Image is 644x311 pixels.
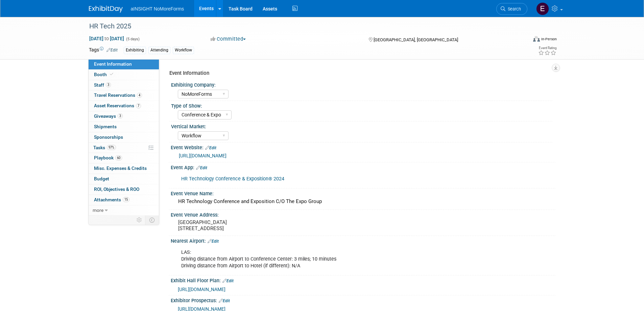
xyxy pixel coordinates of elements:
a: Edit [208,239,219,244]
div: Event Format [487,35,557,45]
a: more [89,205,159,216]
span: (5 days) [125,37,140,41]
span: 7 [136,103,141,108]
a: Budget [89,174,159,184]
span: Attachments [94,197,129,202]
span: 3 [118,113,123,118]
span: 3 [106,82,111,87]
div: Nearest Airport: [171,236,555,245]
pre: [GEOGRAPHIC_DATA] [STREET_ADDRESS] [178,219,324,231]
span: 97% [107,145,116,150]
span: Event Information [94,61,132,67]
td: Personalize Event Tab Strip [134,216,145,224]
span: ROI, Objectives & ROO [94,186,139,192]
span: aINSIGHT NoMoreForms [131,6,184,12]
a: Edit [106,48,118,52]
img: Format-Inperson.png [533,36,540,42]
span: Asset Reservations [94,103,141,108]
a: ROI, Objectives & ROO [89,184,159,195]
div: Vertical Market: [171,121,552,130]
div: LAS: Driving distance from Airport to Conference Center: 3 miles; 10 minutes Driving distance fro... [176,246,481,273]
a: Search [496,3,527,15]
a: Edit [205,146,216,150]
a: Booth [89,70,159,80]
a: Edit [222,279,234,283]
span: Sponsorships [94,134,123,140]
div: HR Tech 2025 [87,20,517,32]
span: Shipments [94,124,117,129]
div: Event Rating [538,46,556,50]
div: In-Person [541,37,557,42]
td: Tags [89,46,118,54]
span: Staff [94,82,111,88]
span: [DATE] [DATE] [89,36,124,42]
a: Asset Reservations7 [89,101,159,111]
div: Exhibiting [124,47,146,54]
i: Booth reservation complete [110,72,113,76]
span: 15 [123,197,129,202]
span: Misc. Expenses & Credits [94,165,147,171]
span: [GEOGRAPHIC_DATA], [GEOGRAPHIC_DATA] [374,37,458,42]
a: Event Information [89,59,159,69]
img: Eric Guimond [536,2,549,15]
div: Exhibit Hall Floor Plan: [171,275,555,284]
span: Travel Reservations [94,92,142,98]
span: Budget [94,176,109,181]
a: Playbook60 [89,153,159,163]
div: Event Venue Name: [171,188,555,197]
span: Search [505,6,521,12]
div: Event Venue Address: [171,210,555,218]
a: Edit [196,165,207,170]
button: Committed [208,36,248,43]
span: 4 [137,93,142,98]
a: Tasks97% [89,143,159,153]
td: Toggle Event Tabs [145,216,159,224]
a: [URL][DOMAIN_NAME] [179,153,226,158]
span: Tasks [93,145,116,150]
a: Sponsorships [89,132,159,142]
div: Exhibiting Company: [171,80,552,88]
div: Event Website: [171,142,555,151]
a: Giveaways3 [89,111,159,121]
a: Edit [219,298,230,303]
span: Playbook [94,155,122,160]
a: Travel Reservations4 [89,90,159,101]
a: Shipments [89,122,159,132]
div: Attending [148,47,170,54]
div: Workflow [173,47,194,54]
a: [URL][DOMAIN_NAME] [178,287,225,292]
a: Misc. Expenses & Credits [89,163,159,174]
a: HR Technology Conference & Exposition® 2024 [181,176,284,182]
span: 60 [115,155,122,160]
div: Event Information [169,70,550,77]
div: Event App: [171,162,555,171]
span: Booth [94,72,115,77]
span: to [103,36,110,41]
a: Attachments15 [89,195,159,205]
div: Exhibitor Prospectus: [171,295,555,304]
span: Giveaways [94,113,123,119]
div: Type of Show: [171,101,552,109]
img: ExhibitDay [89,6,123,13]
div: HR Technology Conference and Exposition C/O The Expo Group [176,196,550,207]
a: Staff3 [89,80,159,90]
span: more [93,207,103,213]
